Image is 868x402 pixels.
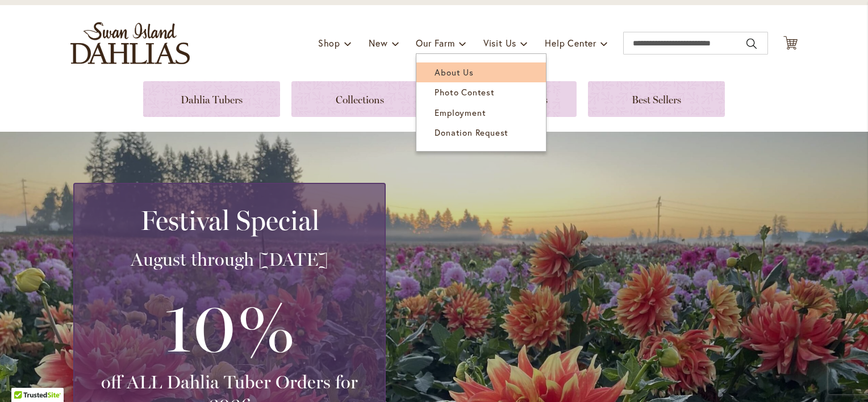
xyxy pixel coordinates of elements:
[483,37,516,49] span: Visit Us
[369,37,387,49] span: New
[435,127,508,138] span: Donation Request
[88,204,371,236] h2: Festival Special
[545,37,596,49] span: Help Center
[435,107,486,118] span: Employment
[416,37,454,49] span: Our Farm
[435,86,494,98] span: Photo Contest
[70,22,190,64] a: store logo
[435,66,473,78] span: About Us
[88,248,371,271] h3: August through [DATE]
[88,282,371,371] h3: 10%
[318,37,340,49] span: Shop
